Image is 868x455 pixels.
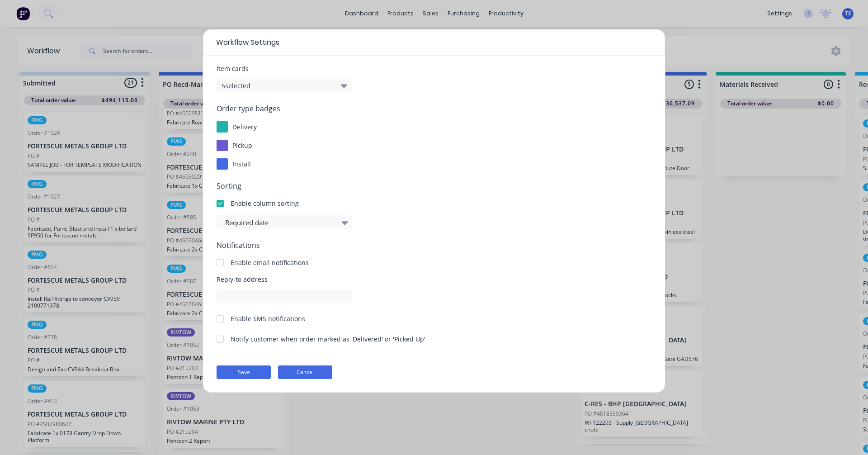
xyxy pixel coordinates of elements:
span: Notifications [217,240,651,251]
div: Notify customer when order marked as 'Delivered' or 'Picked Up' [231,334,425,344]
button: 5selected [217,79,352,92]
div: Enable email notifications [231,258,309,267]
span: install [232,160,251,168]
button: Save [217,365,271,379]
button: Cancel [278,365,332,379]
div: Enable SMS notifications [231,314,305,323]
div: Enable column sorting [231,199,299,208]
span: Workflow Settings [216,37,279,48]
span: pickup [232,141,252,150]
span: Item cards [217,64,651,73]
span: Order type badges [217,103,651,114]
span: delivery [232,123,257,131]
span: Reply-to address [217,275,651,284]
span: Sorting [217,180,651,191]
